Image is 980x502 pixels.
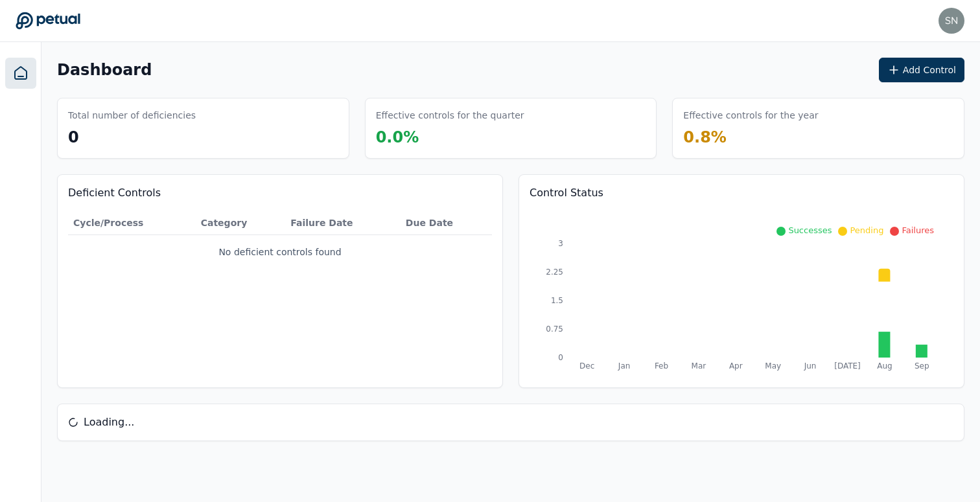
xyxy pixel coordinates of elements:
[285,211,401,235] th: Failure Date
[939,8,964,34] img: snir@petual.ai
[834,361,861,371] tspan: [DATE]
[879,58,964,82] button: Add Control
[618,361,631,371] tspan: Jan
[5,58,36,89] a: Dashboard
[902,225,934,235] span: Failures
[765,361,781,371] tspan: May
[546,325,563,334] tspan: 0.75
[788,225,832,235] span: Successes
[804,361,817,371] tspan: Jun
[558,353,563,362] tspan: 0
[692,361,706,371] tspan: Mar
[196,211,286,235] th: Category
[558,239,563,248] tspan: 3
[850,225,883,235] span: Pending
[58,404,964,440] div: Loading...
[546,268,563,277] tspan: 2.25
[915,361,929,371] tspan: Sep
[877,361,892,371] tspan: Aug
[68,211,196,235] th: Cycle/Process
[655,361,668,371] tspan: Feb
[68,109,196,122] h3: Total number of deficiencies
[729,361,743,371] tspan: Apr
[68,235,492,269] td: No deficient controls found
[683,128,727,146] span: 0.8 %
[68,128,79,146] span: 0
[16,12,80,30] a: Go to Dashboard
[530,185,953,201] h3: Control Status
[683,109,818,122] h3: Effective controls for the year
[579,361,594,371] tspan: Dec
[376,128,419,146] span: 0.0 %
[376,109,524,122] h3: Effective controls for the quarter
[551,296,563,305] tspan: 1.5
[68,185,492,201] h3: Deficient Controls
[57,60,152,80] h1: Dashboard
[401,211,492,235] th: Due Date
